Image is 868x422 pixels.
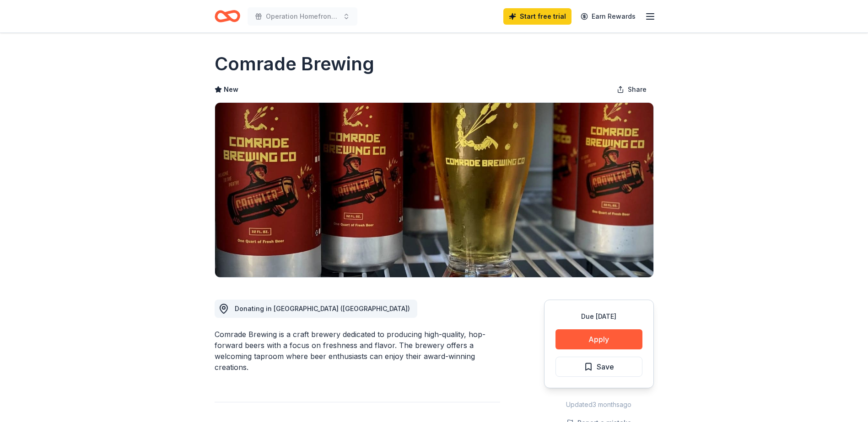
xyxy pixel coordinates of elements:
a: Earn Rewards [575,8,641,25]
a: Home [215,5,240,27]
div: Due [DATE] [555,311,642,322]
img: Image for Comrade Brewing [215,103,653,277]
div: Comrade Brewing is a craft brewery dedicated to producing high-quality, hop-forward beers with a ... [215,329,500,373]
button: Operation Homefront- Colfax Running Team [248,7,357,26]
button: Save [555,357,642,377]
h1: Comrade Brewing [215,51,374,77]
div: Updated 3 months ago [544,399,654,410]
span: Donating in [GEOGRAPHIC_DATA] ([GEOGRAPHIC_DATA]) [235,305,410,312]
button: Apply [555,329,642,349]
span: Save [597,361,614,373]
button: Share [609,80,654,99]
span: Share [628,84,647,95]
span: Operation Homefront- Colfax Running Team [266,11,339,22]
span: New [224,84,238,95]
a: Start free trial [503,8,571,25]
